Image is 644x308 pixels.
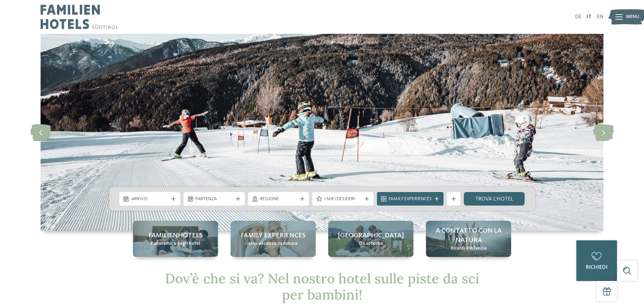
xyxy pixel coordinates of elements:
span: A contatto con la natura [433,226,504,245]
img: Hotel sulle piste da sci per bambini: divertimento senza confini [41,34,603,231]
a: richiedi [576,240,617,281]
span: Dov’è che si va? Nel nostro hotel sulle piste da sci per bambini! [165,270,479,303]
span: richiedi [586,265,607,270]
span: Family experiences [241,231,306,240]
span: Da scoprire [359,240,383,247]
span: Arrivo [131,196,169,203]
span: Partenza [195,196,233,203]
span: Una vacanza su misura [249,240,297,247]
span: Regione [260,196,297,203]
a: Hotel sulle piste da sci per bambini: divertimento senza confini Family experiences Una vacanza s... [231,221,316,257]
span: Ricordi d’infanzia [451,245,487,252]
span: Panoramica degli hotel [151,240,200,247]
span: I miei desideri [324,196,362,203]
a: trova l’hotel [464,192,525,206]
a: EN [597,14,603,20]
a: DE [575,14,581,20]
span: Family Experiences [389,196,432,203]
span: Familienhotels [148,231,202,240]
a: Hotel sulle piste da sci per bambini: divertimento senza confini A contatto con la natura Ricordi... [426,221,511,257]
a: IT [587,14,592,20]
span: Menu [626,14,639,20]
a: Hotel sulle piste da sci per bambini: divertimento senza confini Familienhotels Panoramica degli ... [133,221,218,257]
span: [GEOGRAPHIC_DATA] [338,231,404,240]
a: Hotel sulle piste da sci per bambini: divertimento senza confini [GEOGRAPHIC_DATA] Da scoprire [328,221,413,257]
